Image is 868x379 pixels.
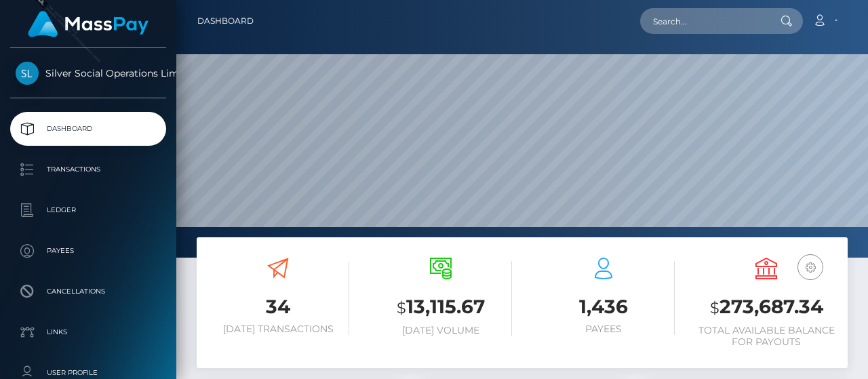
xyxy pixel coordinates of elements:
[370,294,512,321] h3: 13,115.67
[10,193,166,227] a: Ledger
[695,325,837,348] h6: Total Available Balance for Payouts
[207,294,349,320] h3: 34
[397,298,406,317] small: $
[710,298,719,317] small: $
[10,153,166,186] a: Transactions
[10,234,166,268] a: Payees
[16,322,161,342] p: Links
[28,11,149,37] img: MassPay Logo
[16,200,161,220] p: Ledger
[16,281,161,302] p: Cancellations
[532,323,675,335] h6: Payees
[10,67,166,79] span: Silver Social Operations Limited
[10,275,166,308] a: Cancellations
[16,62,39,85] img: Silver Social Operations Limited
[197,7,254,35] a: Dashboard
[16,159,161,180] p: Transactions
[370,325,512,336] h6: [DATE] Volume
[16,119,161,139] p: Dashboard
[16,241,161,261] p: Payees
[10,315,166,349] a: Links
[10,112,166,146] a: Dashboard
[532,294,675,320] h3: 1,436
[640,8,768,34] input: Search...
[695,294,837,321] h3: 273,687.34
[207,323,349,335] h6: [DATE] Transactions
